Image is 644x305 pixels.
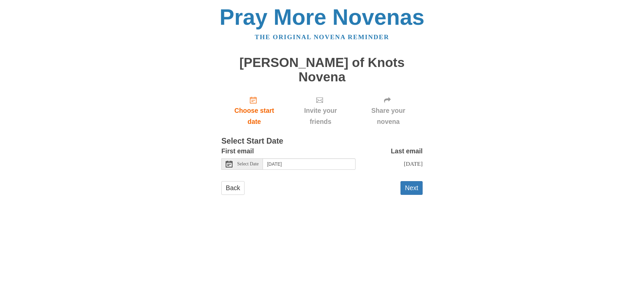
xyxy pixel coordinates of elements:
[294,105,347,127] span: Invite your friends
[237,162,259,166] span: Select Date
[220,5,425,29] a: Pray More Novenas
[221,181,245,195] a: Back
[255,33,389,41] a: The original novena reminder
[400,181,423,195] button: Next
[221,137,423,146] h3: Select Start Date
[287,91,354,131] div: Click "Next" to confirm your start date first.
[228,105,280,127] span: Choose start date
[221,56,423,84] h1: [PERSON_NAME] of Knots Novena
[391,146,423,157] label: Last email
[221,146,254,157] label: First email
[404,160,423,167] span: [DATE]
[221,91,287,131] a: Choose start date
[361,105,416,127] span: Share your novena
[354,91,423,131] div: Click "Next" to confirm your start date first.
